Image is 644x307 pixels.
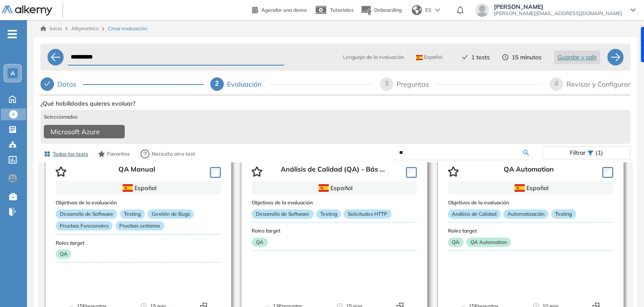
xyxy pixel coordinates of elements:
[252,238,267,247] p: QA
[148,209,194,219] p: Gestión de Bugs
[56,240,221,246] h3: Roles target
[448,200,613,206] h3: Objetivos de la evaluación
[107,150,130,158] span: Favoritos
[51,127,100,137] span: Microsoft Azure
[108,25,147,32] span: Crear evaluación
[115,221,164,230] p: Pruebas unitarias
[40,25,62,32] a: Inicio
[56,209,117,219] p: Desarrollo de Software
[494,3,622,10] span: [PERSON_NAME]
[555,80,558,87] span: 4
[515,184,525,192] img: ESP
[448,238,464,247] p: QA
[8,33,17,35] i: -
[56,249,71,259] p: QA
[316,209,341,219] p: Testing
[550,77,631,91] div: 4Revisar y Configurar
[319,184,329,192] img: ESP
[40,99,135,108] span: ¿Qué habilidades quieres evaluar?
[448,228,613,234] h3: Roles target
[137,146,199,162] button: Necesito otro test
[252,4,307,14] a: Agendar una demo
[56,200,221,206] h3: Objetivos de la evaluación
[152,150,195,158] span: Necesito otro test
[566,77,631,91] div: Revisar y Configurar
[504,165,554,178] p: QA Automation
[462,54,468,60] span: check
[448,209,501,219] p: Análisis de Calidad
[2,5,52,16] img: Logo
[412,5,422,15] img: world
[380,77,543,91] div: 3Preguntas
[56,221,113,230] p: Pruebas Funcionales
[360,1,402,19] button: Onboarding
[44,113,78,121] span: Seleccionados
[40,147,91,161] button: Todos los tests
[120,209,145,219] p: Testing
[416,54,443,61] span: Español
[343,53,404,61] span: Lenguaje de la evaluación
[40,77,204,91] div: Datos
[502,54,508,60] span: clock-circle
[57,77,83,91] div: Datos
[252,209,313,219] p: Desarrollo de Software
[374,7,402,13] span: Onboarding
[282,183,387,193] div: Español
[570,147,585,159] span: Filtrar
[478,183,584,193] div: Español
[71,25,99,32] span: Alkymetrics
[596,147,603,159] span: (1)
[118,165,155,178] p: QA Manual
[53,150,88,158] span: Todos los tests
[503,209,548,219] p: Automatización
[281,165,385,178] p: Análisis de Calidad (QA) - Bás ...
[425,6,432,14] span: ES
[261,7,307,13] span: Agendar una demo
[435,8,440,12] img: arrow
[466,238,511,247] p: QA Automation
[554,50,600,64] button: Guardar y salir
[385,80,389,87] span: 3
[471,53,490,62] span: 1 tests
[123,184,133,192] img: ESP
[512,53,542,62] span: 15 minutos
[86,183,191,193] div: Español
[210,77,373,91] div: 2Evaluación
[252,200,417,206] h3: Objetivos de la evaluación
[95,147,133,161] button: Favoritos
[343,209,391,219] p: Solicitudes HTTP
[215,80,219,87] span: 2
[551,209,576,219] p: Testing
[330,7,354,13] span: Tutoriales
[44,80,51,87] span: check
[227,77,268,91] div: Evaluación
[11,70,15,77] span: A
[494,10,622,17] span: [PERSON_NAME][EMAIL_ADDRESS][DOMAIN_NAME]
[558,53,597,62] span: Guardar y salir
[252,228,417,234] h3: Roles target
[416,55,423,60] img: ESP
[397,77,436,91] div: Preguntas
